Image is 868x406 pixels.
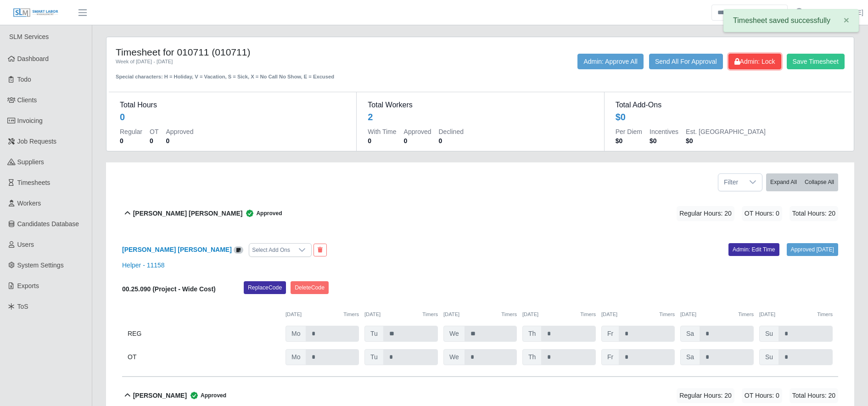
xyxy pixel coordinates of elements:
[286,349,306,365] span: Mo
[766,173,801,191] button: Expand All
[787,243,838,256] a: Approved [DATE]
[122,195,838,232] button: [PERSON_NAME] [PERSON_NAME] Approved Regular Hours: 20 OT Hours: 0 Total Hours: 20
[244,281,286,294] button: ReplaceCode
[404,127,431,136] dt: Approved
[501,311,517,318] button: Timers
[122,246,232,253] a: [PERSON_NAME] [PERSON_NAME]
[17,158,44,166] span: Suppliers
[291,281,329,294] button: DeleteCode
[17,220,79,228] span: Candidates Database
[17,179,50,186] span: Timesheets
[234,246,244,253] a: View/Edit Notes
[286,311,359,318] div: [DATE]
[404,136,431,145] dd: 0
[616,127,642,136] dt: Per Diem
[649,54,723,69] button: Send All For Approval
[17,55,49,62] span: Dashboard
[133,391,187,400] b: [PERSON_NAME]
[120,100,345,111] dt: Total Hours
[734,58,775,65] span: Admin: Lock
[249,244,293,256] div: Select Add Ons
[522,349,542,365] span: Th
[790,388,838,403] span: Total Hours: 20
[17,117,43,124] span: Invoicing
[122,285,216,293] b: 00.25.090 (Project - Wide Cost)
[242,209,282,218] span: Approved
[368,111,373,123] div: 2
[314,244,327,256] button: End Worker & Remove from the Timesheet
[790,206,838,221] span: Total Hours: 20
[677,388,734,403] span: Regular Hours: 20
[368,100,593,111] dt: Total Workers
[680,349,700,365] span: Sa
[443,311,517,318] div: [DATE]
[711,5,788,21] input: Search
[17,241,34,248] span: Users
[17,96,37,104] span: Clients
[17,261,64,269] span: System Settings
[439,127,464,136] dt: Declined
[759,349,779,365] span: Su
[17,76,31,83] span: Todo
[150,136,158,145] dd: 0
[650,136,678,145] dd: $0
[759,326,779,342] span: Su
[364,311,438,318] div: [DATE]
[601,311,675,318] div: [DATE]
[659,311,675,318] button: Timers
[742,206,782,221] span: OT Hours: 0
[680,326,700,342] span: Sa
[116,66,411,81] div: Special characters: H = Holiday, V = Vacation, S = Sick, X = No Call No Show, E = Excused
[422,311,438,318] button: Timers
[811,8,863,17] a: [PERSON_NAME]
[17,138,57,145] span: Job Requests
[116,46,411,58] h4: Timesheet for 010711 (010711)
[801,173,838,191] button: Collapse All
[150,127,158,136] dt: OT
[166,127,193,136] dt: Approved
[120,136,142,145] dd: 0
[286,326,306,342] span: Mo
[742,388,782,403] span: OT Hours: 0
[738,311,754,318] button: Timers
[601,326,619,342] span: Fr
[17,282,39,289] span: Exports
[766,173,838,191] div: bulk actions
[343,311,359,318] button: Timers
[13,8,59,18] img: SLM Logo
[616,100,840,111] dt: Total Add-Ons
[9,33,49,40] span: SLM Services
[677,206,734,221] span: Regular Hours: 20
[728,243,779,256] a: Admin: Edit Time
[439,136,464,145] dd: 0
[650,127,678,136] dt: Incentives
[601,349,619,365] span: Fr
[759,311,833,318] div: [DATE]
[616,111,626,123] div: $0
[577,54,644,69] button: Admin: Approve All
[166,136,193,145] dd: 0
[522,311,596,318] div: [DATE]
[120,111,125,123] div: 0
[187,391,226,400] span: Approved
[723,9,859,32] div: Timesheet saved successfully
[116,58,411,66] div: Week of [DATE] - [DATE]
[728,54,781,69] button: Admin: Lock
[364,349,384,365] span: Tu
[787,54,845,69] button: Save Timesheet
[133,209,243,218] b: [PERSON_NAME] [PERSON_NAME]
[443,349,465,365] span: We
[364,326,384,342] span: Tu
[686,136,766,145] dd: $0
[522,326,542,342] span: Th
[580,311,596,318] button: Timers
[122,261,165,269] a: Helper - 11158
[686,127,766,136] dt: Est. [GEOGRAPHIC_DATA]
[17,200,41,207] span: Workers
[680,311,754,318] div: [DATE]
[817,311,833,318] button: Timers
[718,174,744,191] span: Filter
[368,127,396,136] dt: With Time
[443,326,465,342] span: We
